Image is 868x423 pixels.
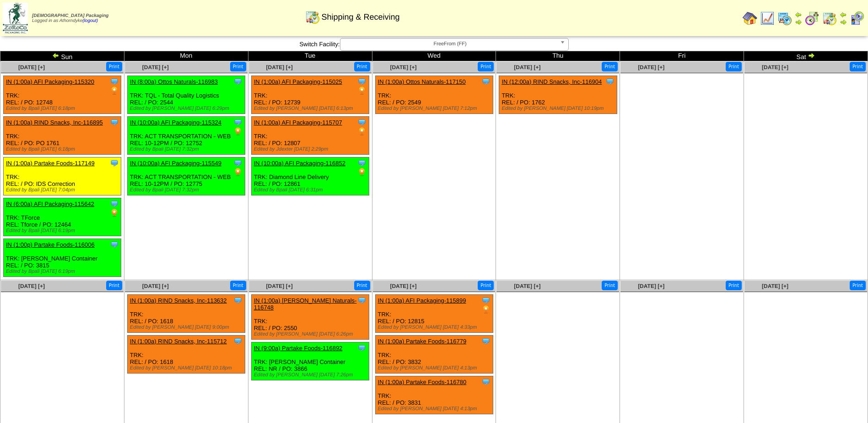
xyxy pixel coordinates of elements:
div: TRK: TForce REL: Tforce / PO: 12464 [4,198,121,236]
a: [DATE] [+] [18,64,45,70]
button: Print [602,62,618,71]
img: PO [357,86,367,95]
button: Print [354,62,370,71]
div: TRK: REL: / PO: 1762 [499,76,617,114]
div: TRK: REL: / PO: 3831 [375,376,493,414]
img: Tooltip [357,158,367,168]
a: IN (1:00a) AFI Packaging-115025 [254,78,342,85]
a: IN (1:00a) RIND Snacks, Inc-113632 [130,297,227,304]
div: TRK: REL: / PO: 1618 [127,295,245,333]
img: PO [357,127,367,136]
img: arrowright.gif [808,52,815,59]
img: Tooltip [110,240,119,249]
a: [DATE] [+] [514,64,540,70]
a: [DATE] [+] [514,283,540,289]
img: Tooltip [110,199,119,208]
button: Print [602,281,618,290]
a: [DATE] [+] [266,283,293,289]
button: Print [726,62,742,71]
img: arrowleft.gif [795,11,802,18]
a: [DATE] [+] [18,283,45,289]
img: calendarcustomer.gif [850,11,864,26]
div: TRK: REL: / PO: PO 1761 [4,117,121,155]
a: [DATE] [+] [142,283,169,289]
div: Edited by [PERSON_NAME] [DATE] 6:29pm [130,106,245,111]
a: IN (10:00a) AFI Packaging-116852 [254,160,345,167]
div: Edited by Bpali [DATE] 6:19pm [6,228,121,233]
img: Tooltip [357,296,367,305]
button: Print [478,62,494,71]
img: Tooltip [233,77,243,86]
span: [DEMOGRAPHIC_DATA] Packaging [32,13,108,18]
img: Tooltip [110,77,119,86]
img: zoroco-logo-small.webp [3,3,28,33]
div: Edited by Bpali [DATE] 6:18pm [6,146,121,152]
a: [DATE] [+] [762,64,788,70]
a: [DATE] [+] [266,64,293,70]
a: IN (6:00a) AFI Packaging-115642 [6,201,94,207]
img: Tooltip [233,158,243,168]
td: Thu [496,51,620,61]
div: Edited by [PERSON_NAME] [DATE] 6:26pm [254,331,369,337]
a: IN (1:00a) RIND Snacks, Inc-116895 [6,119,103,126]
a: (logout) [82,18,98,23]
div: Edited by Jdexter [DATE] 2:29pm [254,146,369,152]
img: Tooltip [481,77,491,86]
div: TRK: ACT TRANSPORTATION - WEB REL: 10-12PM / PO: 12775 [127,157,245,195]
button: Print [354,281,370,290]
img: home.gif [743,11,757,26]
img: arrowleft.gif [52,52,59,59]
div: Edited by [PERSON_NAME] [DATE] 6:13pm [254,106,369,111]
div: Edited by [PERSON_NAME] [DATE] 7:26pm [254,372,369,378]
div: TRK: [PERSON_NAME] Container REL: NR / PO: 3866 [251,342,369,380]
img: Tooltip [357,118,367,127]
div: TRK: REL: / PO: 3832 [375,336,493,374]
a: [DATE] [+] [638,64,664,70]
div: Edited by Bpali [DATE] 7:04pm [6,187,121,193]
span: [DATE] [+] [762,283,788,289]
div: Edited by Bpali [DATE] 6:31pm [254,187,369,193]
td: Sun [0,51,124,61]
a: IN (1:00a) Ottos Naturals-117150 [378,78,466,85]
button: Print [726,281,742,290]
img: Tooltip [233,118,243,127]
a: IN (1:00p) Partake Foods-116006 [6,241,95,248]
a: [DATE] [+] [390,64,416,70]
div: TRK: REL: / PO: 2550 [251,295,369,340]
img: PO [110,86,119,95]
div: Edited by [PERSON_NAME] [DATE] 10:18pm [130,365,245,371]
img: Tooltip [233,336,243,346]
a: IN (1:00a) AFI Packaging-115899 [378,297,466,304]
img: PO [233,127,243,136]
img: Tooltip [481,377,491,386]
img: Tooltip [481,296,491,305]
img: Tooltip [233,296,243,305]
div: Edited by Bpali [DATE] 6:18pm [6,106,121,111]
div: Edited by [PERSON_NAME] [DATE] 10:19pm [501,106,616,111]
div: Edited by Bpali [DATE] 7:32pm [130,187,245,193]
img: calendarinout.gif [822,11,837,26]
a: IN (1:00a) Partake Foods-117149 [6,160,95,167]
img: arrowright.gif [795,18,802,26]
div: TRK: [PERSON_NAME] Container REL: / PO: 3815 [4,239,121,277]
td: Tue [248,51,372,61]
a: IN (1:00a) Partake Foods-116780 [378,379,467,385]
button: Print [106,281,122,290]
div: TRK: REL: / PO: IDS Correction [4,157,121,195]
a: IN (1:00a) [PERSON_NAME] Naturals-116748 [254,297,357,311]
a: IN (1:00a) AFI Packaging-115320 [6,78,94,85]
td: Mon [124,51,248,61]
a: [DATE] [+] [390,283,416,289]
a: [DATE] [+] [142,64,169,70]
a: [DATE] [+] [638,283,664,289]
